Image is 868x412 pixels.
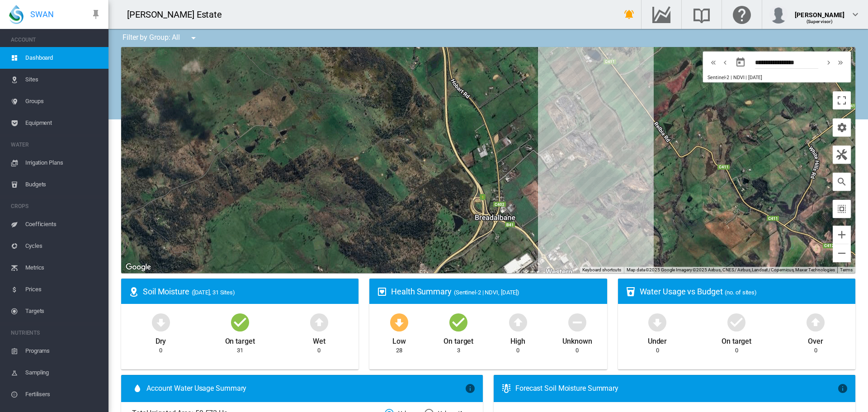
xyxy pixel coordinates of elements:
[735,346,738,355] div: 0
[25,257,101,279] span: Metrics
[391,286,599,297] div: Health Summary
[465,383,476,394] md-icon: icon-information
[807,19,833,24] span: (Supervisor)
[814,346,817,355] div: 0
[317,346,321,355] div: 0
[722,333,751,346] div: On target
[25,213,101,235] span: Coefficients
[507,311,529,333] md-icon: icon-arrow-up-bold-circle
[443,333,473,346] div: On target
[648,333,667,346] div: Under
[396,346,402,355] div: 28
[25,152,101,174] span: Irrigation Plans
[719,57,731,68] button: icon-chevron-left
[627,267,835,272] span: Map data ©2025 Google Imagery ©2025 Airbus, CNES / Airbus, Landsat / Copernicus, Maxar Technologies
[835,57,846,68] button: icon-chevron-double-right
[731,53,750,71] button: md-calendar
[25,174,101,195] span: Budgets
[651,9,672,20] md-icon: Go to the Data Hub
[824,57,834,68] md-icon: icon-chevron-right
[850,9,861,20] md-icon: icon-chevron-down
[377,286,387,297] md-icon: icon-heart-box-outline
[833,118,851,137] button: icon-cog
[454,289,519,296] span: (Sentinel-2 | NDVI, [DATE])
[225,333,255,346] div: On target
[516,346,519,355] div: 0
[808,333,823,346] div: Over
[720,57,730,68] md-icon: icon-chevron-left
[308,311,330,333] md-icon: icon-arrow-up-bold-circle
[11,137,101,152] span: WATER
[708,75,744,81] span: Sentinel-2 | NDVI
[837,383,848,394] md-icon: icon-information
[515,384,837,393] div: Forecast Soil Moisture Summary
[132,383,143,394] md-icon: icon-water
[388,311,410,333] md-icon: icon-arrow-down-bold-circle
[501,383,512,394] md-icon: icon-thermometer-lines
[90,9,101,20] md-icon: icon-pin
[795,7,844,16] div: [PERSON_NAME]
[745,75,762,81] span: | [DATE]
[143,286,351,297] div: Soil Moisture
[392,333,406,346] div: Low
[188,33,199,43] md-icon: icon-menu-down
[708,57,719,68] button: icon-chevron-double-left
[836,122,847,133] md-icon: icon-cog
[448,311,469,333] md-icon: icon-checkbox-marked-circle
[731,9,753,20] md-icon: Click here for help
[805,311,826,333] md-icon: icon-arrow-up-bold-circle
[646,311,668,333] md-icon: icon-arrow-down-bold-circle
[123,261,153,273] a: Open this area in Google Maps (opens a new window)
[510,333,525,346] div: High
[726,311,747,333] md-icon: icon-checkbox-marked-circle
[566,311,588,333] md-icon: icon-minus-circle
[836,204,847,214] md-icon: icon-select-all
[146,384,465,393] span: Account Water Usage Summary
[11,33,101,47] span: ACCOUNT
[833,244,851,262] button: Zoom out
[11,199,101,213] span: CROPS
[25,47,101,69] span: Dashboard
[11,326,101,340] span: NUTRIENTS
[192,289,235,296] span: ([DATE], 31 Sites)
[229,311,251,333] md-icon: icon-checkbox-marked-circle
[656,346,659,355] div: 0
[833,173,851,191] button: icon-magnify
[833,226,851,244] button: Zoom in
[123,261,153,273] img: Google
[9,5,24,24] img: SWAN-Landscape-Logo-Colour-drop.png
[159,346,162,355] div: 0
[156,333,166,346] div: Dry
[769,5,788,24] img: profile.jpg
[725,289,757,296] span: (no. of sites)
[833,200,851,218] button: icon-select-all
[582,267,621,273] button: Keyboard shortcuts
[640,286,848,297] div: Water Usage vs Budget
[313,333,325,346] div: Wet
[624,9,635,20] md-icon: icon-bell-ring
[25,112,101,134] span: Equipment
[708,57,718,68] md-icon: icon-chevron-double-left
[833,91,851,109] button: Toggle fullscreen view
[823,57,835,68] button: icon-chevron-right
[25,69,101,90] span: Sites
[150,311,172,333] md-icon: icon-arrow-down-bold-circle
[835,57,845,68] md-icon: icon-chevron-double-right
[237,346,243,355] div: 31
[25,90,101,112] span: Groups
[691,9,712,20] md-icon: Search the knowledge base
[25,362,101,384] span: Sampling
[184,29,203,47] button: icon-menu-down
[25,384,101,405] span: Fertilisers
[25,279,101,300] span: Prices
[116,29,205,47] div: Filter by Group: All
[625,286,636,297] md-icon: icon-cup-water
[128,286,139,297] md-icon: icon-map-marker-radius
[25,235,101,257] span: Cycles
[127,8,230,21] div: [PERSON_NAME] Estate
[576,346,579,355] div: 0
[25,340,101,362] span: Programs
[620,5,638,24] button: icon-bell-ring
[836,176,847,187] md-icon: icon-magnify
[25,300,101,322] span: Targets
